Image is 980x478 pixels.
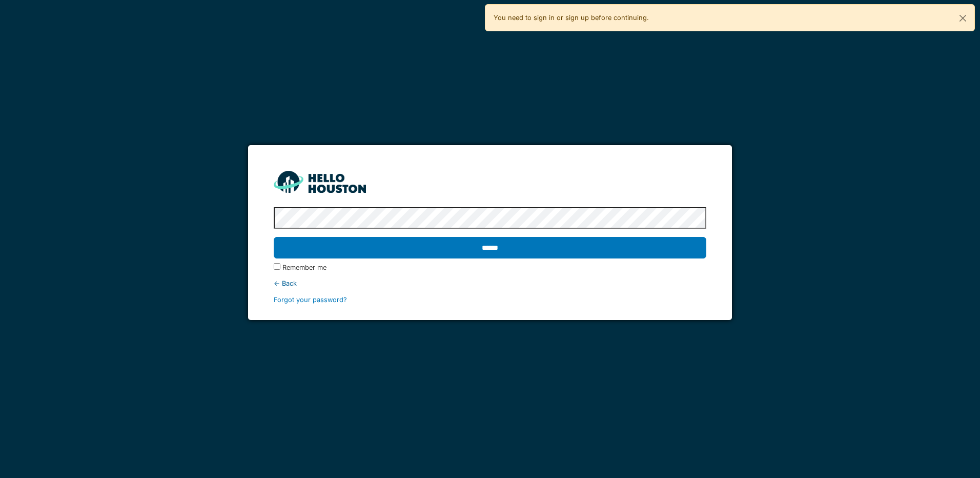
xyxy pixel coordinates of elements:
div: ← Back [274,278,706,288]
button: Close [951,5,974,32]
label: Remember me [282,263,326,272]
a: Forgot your password? [274,296,347,304]
img: HH_line-BYnF2_Hg.png [274,171,366,193]
div: You need to sign in or sign up before continuing. [485,4,975,31]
